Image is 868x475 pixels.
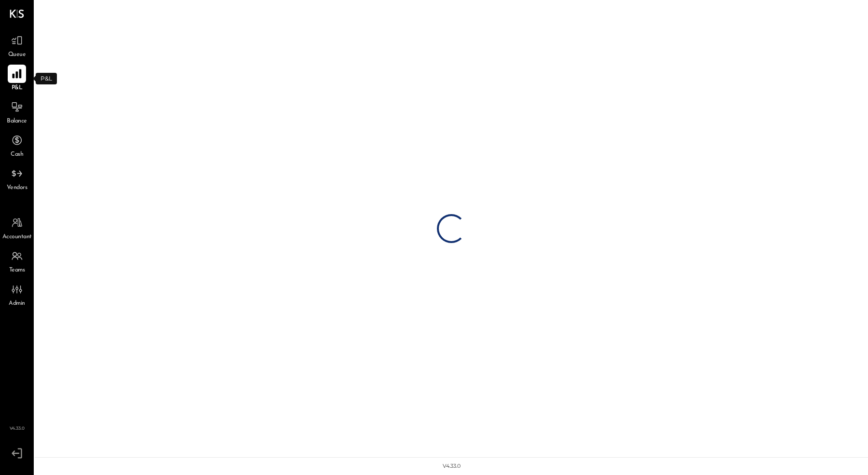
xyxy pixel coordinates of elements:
[11,150,23,159] span: Cash
[0,31,33,59] a: Queue
[36,73,57,84] div: P&L
[7,184,27,192] span: Vendors
[12,84,23,93] span: P&L
[7,117,27,126] span: Balance
[2,233,32,242] span: Accountant
[0,280,33,308] a: Admin
[0,214,33,242] a: Accountant
[0,131,33,159] a: Cash
[9,299,25,308] span: Admin
[9,266,25,275] span: Teams
[8,51,26,59] span: Queue
[0,65,33,93] a: P&L
[0,98,33,126] a: Balance
[0,164,33,192] a: Vendors
[443,462,461,470] div: v 4.33.0
[0,247,33,275] a: Teams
